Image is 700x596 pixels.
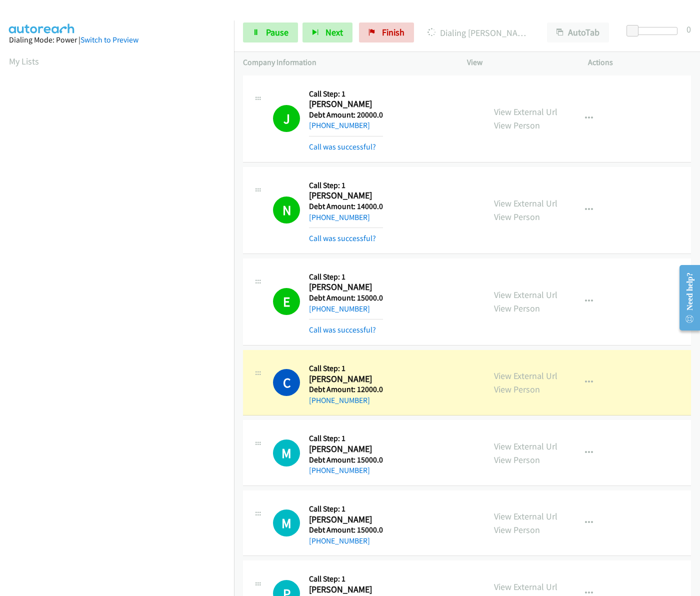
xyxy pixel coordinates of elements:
a: My Lists [9,55,39,67]
a: [PHONE_NUMBER] [309,304,370,313]
div: The call is yet to be attempted [273,509,300,536]
a: View Person [494,211,540,222]
a: Switch to Preview [80,35,138,44]
span: Finish [382,26,404,38]
h5: Debt Amount: 15000.0 [309,525,383,535]
span: Pause [266,26,288,38]
h5: Debt Amount: 12000.0 [309,384,383,394]
a: [PHONE_NUMBER] [309,465,370,475]
div: 0 [686,22,691,36]
iframe: Dialpad [9,77,234,552]
h5: Call Step: 1 [309,574,383,584]
h2: [PERSON_NAME] [309,584,382,595]
p: Dialing [PERSON_NAME] [427,26,529,39]
a: View External Url [494,106,557,117]
p: Actions [588,56,691,68]
h1: N [273,196,300,223]
h5: Call Step: 1 [309,89,383,99]
a: View External Url [494,289,557,300]
h5: Debt Amount: 15000.0 [309,293,383,303]
a: View External Url [494,197,557,209]
a: Call was successful? [309,233,376,243]
h2: [PERSON_NAME] [309,514,382,525]
p: View [467,56,570,68]
h1: J [273,105,300,132]
a: View Person [494,524,540,535]
h5: Call Step: 1 [309,433,383,443]
h5: Call Step: 1 [309,504,383,514]
p: Company Information [243,56,449,68]
h2: [PERSON_NAME] [309,98,382,110]
a: View External Url [494,440,557,452]
iframe: Resource Center [671,258,700,337]
a: Call was successful? [309,325,376,334]
h2: [PERSON_NAME] [309,190,382,201]
h2: [PERSON_NAME] [309,281,382,293]
a: [PHONE_NUMBER] [309,212,370,222]
a: View Person [494,454,540,465]
h5: Call Step: 1 [309,363,383,373]
a: View Person [494,302,540,314]
a: Finish [359,22,414,42]
h1: E [273,288,300,315]
button: AutoTab [547,22,609,42]
a: [PHONE_NUMBER] [309,395,370,405]
h5: Debt Amount: 14000.0 [309,201,383,211]
h1: M [273,509,300,536]
div: Dialing Mode: Power | [9,34,225,46]
a: Pause [243,22,298,42]
div: Delay between calls (in seconds) [631,27,677,35]
a: Call was successful? [309,142,376,151]
h2: [PERSON_NAME] [309,443,382,455]
h5: Call Step: 1 [309,180,383,190]
span: Next [325,26,343,38]
h5: Debt Amount: 20000.0 [309,110,383,120]
a: View External Url [494,581,557,592]
a: View Person [494,383,540,395]
h2: [PERSON_NAME] [309,373,382,385]
a: [PHONE_NUMBER] [309,536,370,545]
div: The call is yet to be attempted [273,439,300,466]
h5: Debt Amount: 15000.0 [309,455,383,465]
button: Next [302,22,352,42]
h1: C [273,369,300,396]
a: View External Url [494,370,557,381]
a: View External Url [494,510,557,522]
a: [PHONE_NUMBER] [309,120,370,130]
a: View Person [494,119,540,131]
h5: Call Step: 1 [309,272,383,282]
h1: M [273,439,300,466]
